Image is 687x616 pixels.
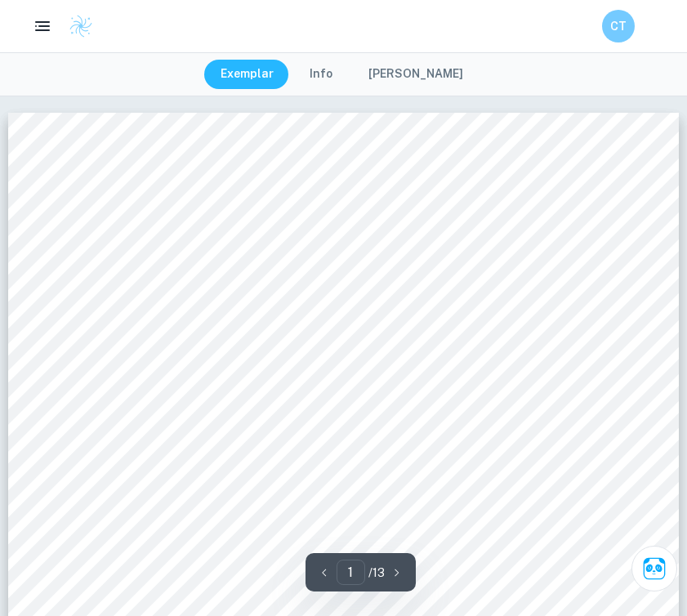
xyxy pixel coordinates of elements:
img: Clastify logo [69,14,93,38]
button: Ask Clai [631,546,677,591]
button: Info [293,60,349,89]
button: CT [602,10,635,42]
button: [PERSON_NAME] [352,60,480,89]
a: Clastify logo [59,14,93,38]
p: / 13 [368,564,385,582]
h6: CT [609,17,628,35]
button: Exemplar [204,60,290,89]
